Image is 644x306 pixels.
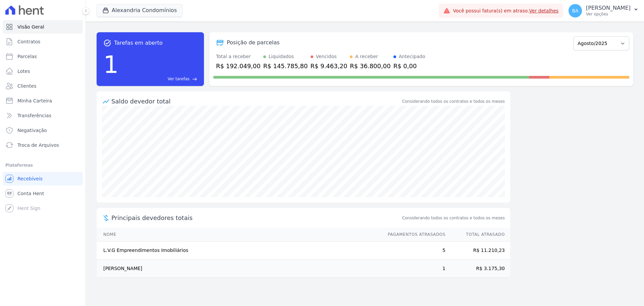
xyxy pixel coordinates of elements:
[3,138,83,152] a: Troca de Arquivos
[17,68,30,75] span: Lotes
[114,39,163,47] span: Tarefas em aberto
[393,61,425,71] div: R$ 0,00
[3,20,83,34] a: Visão Geral
[17,142,59,148] span: Troca de Arquivos
[446,242,510,260] td: R$ 11.210,23
[5,161,80,169] div: Plataformas
[572,8,579,13] span: BA
[269,53,294,60] div: Liquidados
[399,53,425,60] div: Antecipado
[111,213,401,222] span: Principais devedores totais
[381,260,446,278] td: 1
[3,124,83,137] a: Negativação
[17,24,44,30] span: Visão Geral
[17,127,47,134] span: Negativação
[529,8,559,13] a: Ver detalhes
[3,109,83,122] a: Transferências
[3,79,83,93] a: Clientes
[17,53,37,60] span: Parcelas
[316,53,337,60] div: Vencidos
[97,4,182,17] button: Alexandria Condomínios
[453,7,558,14] span: Você possui fatura(s) em atraso.
[263,61,308,71] div: R$ 145.785,80
[3,94,83,107] a: Minha Carteira
[355,53,378,60] div: A receber
[446,228,510,242] th: Total Atrasado
[17,112,51,119] span: Transferências
[586,5,631,11] p: [PERSON_NAME]
[3,172,83,185] a: Recebíveis
[227,39,280,47] div: Posição de parcelas
[97,260,381,278] td: [PERSON_NAME]
[216,61,261,71] div: R$ 192.049,00
[350,61,390,71] div: R$ 36.800,00
[3,35,83,48] a: Contratos
[192,77,197,82] span: east
[103,47,119,82] div: 1
[381,242,446,260] td: 5
[402,215,505,221] span: Considerando todos os contratos e todos os meses
[3,50,83,63] a: Parcelas
[446,260,510,278] td: R$ 3.175,30
[3,187,83,200] a: Conta Hent
[381,228,446,242] th: Pagamentos Atrasados
[563,1,644,20] button: BA [PERSON_NAME] Ver opções
[3,64,83,78] a: Lotes
[103,39,111,47] span: task_alt
[121,76,197,82] a: Ver tarefas east
[17,175,43,182] span: Recebíveis
[111,97,401,106] div: Saldo devedor total
[402,98,505,104] div: Considerando todos os contratos e todos os meses
[97,242,381,260] td: L.V.G Empreendimentos Imobiliários
[17,38,40,45] span: Contratos
[17,83,36,89] span: Clientes
[97,228,381,242] th: Nome
[168,76,190,82] span: Ver tarefas
[311,61,347,71] div: R$ 9.463,20
[586,11,631,17] p: Ver opções
[17,97,52,104] span: Minha Carteira
[216,53,261,60] div: Total a receber
[17,190,44,197] span: Conta Hent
